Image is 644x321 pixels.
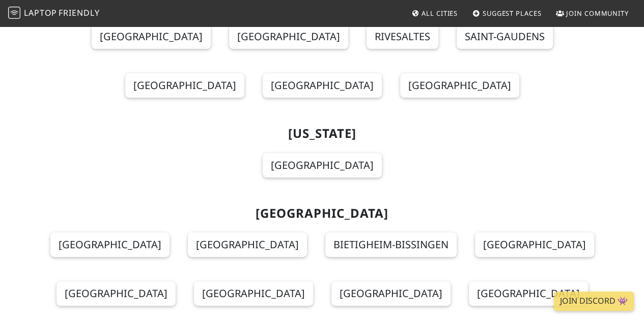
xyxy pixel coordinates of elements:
span: All Cities [422,9,458,18]
span: Join Community [566,9,629,18]
a: [GEOGRAPHIC_DATA] [469,281,588,306]
a: [GEOGRAPHIC_DATA] [331,281,451,306]
a: [GEOGRAPHIC_DATA] [50,232,170,257]
a: Rivesaltes [367,24,438,49]
a: [GEOGRAPHIC_DATA] [263,73,382,98]
span: Friendly [59,7,99,18]
span: Laptop [24,7,57,18]
a: [GEOGRAPHIC_DATA] [229,24,348,49]
a: [GEOGRAPHIC_DATA] [92,24,211,49]
a: [GEOGRAPHIC_DATA] [188,232,307,257]
a: [GEOGRAPHIC_DATA] [400,73,519,98]
h2: [US_STATE] [38,126,606,141]
a: All Cities [407,4,462,22]
h2: [GEOGRAPHIC_DATA] [38,206,606,221]
a: LaptopFriendly LaptopFriendly [8,5,100,22]
a: [GEOGRAPHIC_DATA] [194,281,313,306]
a: [GEOGRAPHIC_DATA] [263,153,382,178]
a: Join Community [552,4,633,22]
a: Join Discord 👾 [554,291,634,311]
a: Saint-Gaudens [457,24,553,49]
a: Suggest Places [468,4,546,22]
a: [GEOGRAPHIC_DATA] [125,73,244,98]
span: Suggest Places [483,9,542,18]
a: Bietigheim-Bissingen [325,232,457,257]
a: [GEOGRAPHIC_DATA] [475,232,594,257]
a: [GEOGRAPHIC_DATA] [57,281,176,306]
img: LaptopFriendly [8,7,20,19]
